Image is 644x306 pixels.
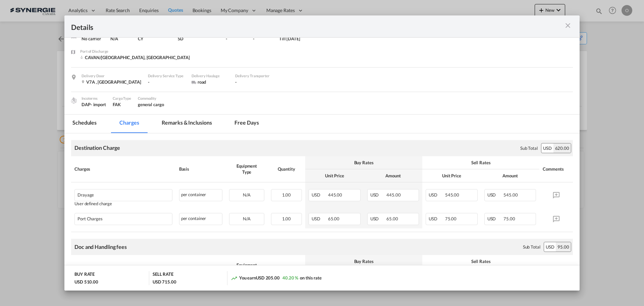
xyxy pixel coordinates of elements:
div: Equipment Type [229,262,264,274]
span: 65.00 [328,216,340,221]
div: SELL RATE [153,271,173,279]
div: Till 13 Sep 2025 [279,36,300,42]
div: No carrier [82,36,104,42]
span: USD 205.00 [256,275,280,280]
div: 95.00 [556,242,571,252]
body: Editor, editor6 [7,7,494,14]
span: USD [487,192,503,198]
div: Port of Discharge [80,48,190,54]
div: BUY RATE [74,271,95,279]
div: Delivery Transporter [235,73,272,79]
div: CY [138,36,171,42]
th: Amount [364,169,423,182]
span: 75.00 [445,216,457,221]
div: Buy Rates [309,258,419,264]
span: USD [312,192,327,198]
div: SD [178,36,219,42]
div: Doc and Handling fees [74,243,127,251]
md-tab-item: Schedules [64,115,105,133]
th: Comments [539,156,573,182]
body: Editor, editor5 [7,7,494,14]
div: Charges [74,166,172,172]
span: general cargo [138,102,164,107]
div: Commodity [138,95,164,101]
div: Destination Charge [74,144,120,151]
md-icon: icon-close m-3 fg-AAA8AD cursor [564,21,572,30]
div: Equipment Type [229,163,264,175]
div: V7A , Canada [82,79,141,85]
div: DAP [82,101,106,107]
div: - [148,79,185,85]
div: Delivery Haulage [192,73,228,79]
span: 75.00 [503,216,515,221]
div: USD [544,242,556,252]
div: Buy Rates [309,160,419,166]
div: Cargo Type [113,95,131,101]
th: Unit Price [305,169,364,182]
th: Unit Price [422,169,481,182]
span: N/A [110,36,118,41]
span: N/A [243,192,251,198]
div: Incoterms [82,95,106,101]
span: 40.20 % [282,275,298,280]
strong: Automated Manifest System (AMS) - FOR US IMPORT ONLY [7,62,131,68]
div: Drayage [77,189,146,198]
div: - [226,36,246,42]
span: USD [429,216,444,221]
div: per container [179,213,223,225]
span: USD [487,216,503,221]
div: - [253,36,272,42]
div: Delivery Door [82,73,141,79]
span: 65.00 [386,216,398,221]
md-pagination-wrapper: Use the left and right arrow keys to navigate between tabs [64,115,274,133]
md-dialog: Port of Loading ... [64,15,580,291]
div: per container [179,189,223,201]
div: - import [91,101,106,107]
div: USD 715.00 [153,279,176,285]
div: USD 510.00 [74,279,98,285]
div: 620.00 [553,143,571,153]
md-tab-item: Free days [226,115,267,133]
div: You earn on this rate [231,275,322,282]
p: canada west 430+fsc [7,7,494,14]
div: USD [541,143,553,153]
span: 1.00 [282,216,291,221]
span: N/A [243,216,251,221]
span: USD [370,216,386,221]
div: Port Charges [77,213,146,221]
div: FAK [113,101,131,107]
div: Sub Total [520,145,538,151]
img: cargo.png [70,97,77,104]
div: Sell Rates [426,258,536,264]
div: Delivery Service Type [148,73,185,79]
span: USD [429,192,444,198]
th: Comments [539,255,573,281]
div: Basis [179,166,223,172]
span: 445.00 [328,192,342,198]
div: Details [71,22,523,31]
strong: E Manifest (ACI): [7,7,42,12]
div: User defined charge [74,201,172,206]
span: 545.00 [445,192,459,198]
span: USD [370,192,386,198]
th: Amount [481,169,540,182]
md-tab-item: Remarks & Inclusions [154,115,220,133]
div: - [235,79,272,85]
p: --------------------------------------------------------------------- [7,50,494,57]
div: CAVAN/Vancouver, BC [80,54,190,60]
span: 1.00 [282,192,291,198]
p: Applicable if Synergie is responsible to submit Per E-manifest and per HBL Frob ACI filing: 50$ u... [7,18,494,46]
span: 545.00 [503,192,518,198]
md-tab-item: Charges [111,115,147,133]
div: Sell Rates [426,160,536,166]
md-icon: icon-trending-up [231,275,237,281]
div: road [192,79,228,85]
span: 445.00 [386,192,400,198]
div: Quantity [271,166,302,172]
div: Sub Total [523,244,540,250]
span: USD [312,216,327,221]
